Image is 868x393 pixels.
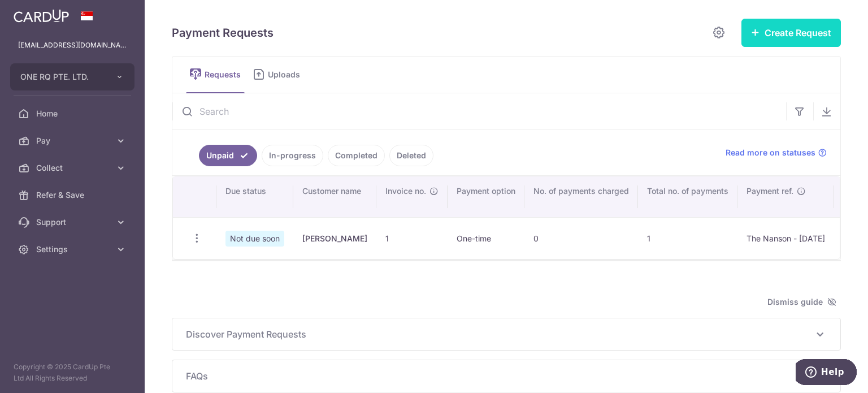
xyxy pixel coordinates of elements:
th: Payment option [448,176,524,217]
td: [PERSON_NAME] [293,217,376,259]
span: Not due soon [225,231,284,247]
th: Customer name [293,176,376,217]
span: Pay [36,135,111,146]
span: Uploads [268,69,308,80]
td: 1 [376,217,448,259]
a: Uploads [249,57,308,93]
a: Read more on statuses [726,147,827,158]
td: One-time [448,217,524,259]
span: Dismiss guide [767,295,836,309]
span: Collect [36,162,111,174]
button: Create Request [741,19,841,47]
p: FAQs [186,369,827,383]
span: Payment ref. [747,185,793,197]
button: ONE RQ PTE. LTD. [10,63,134,90]
span: Help [25,8,49,18]
td: The Nanson - [DATE] [737,217,834,259]
h5: Payment Requests [172,24,274,42]
p: [EMAIL_ADDRESS][DOMAIN_NAME] [18,40,127,51]
span: Home [36,108,111,119]
span: Settings [36,244,111,255]
th: Invoice no. [376,176,448,217]
a: Completed [328,145,385,166]
span: Invoice no. [385,185,426,197]
span: Discover Payment Requests [186,327,813,341]
input: Search [172,93,786,129]
span: Read more on statuses [726,147,815,158]
p: Discover Payment Requests [186,327,827,341]
span: Total no. of payments [647,185,728,197]
a: In-progress [262,145,323,166]
span: ONE RQ PTE. LTD. [20,71,104,83]
span: FAQs [186,369,813,383]
th: Due status [216,176,293,217]
span: Support [36,217,111,228]
th: Total no. of payments [638,176,737,217]
td: 0 [524,217,638,259]
span: Refer & Save [36,189,111,201]
th: Payment ref. [737,176,834,217]
span: Requests [205,69,245,80]
a: Requests [186,57,245,93]
a: Unpaid [199,145,257,166]
a: Deleted [389,145,433,166]
th: No. of payments charged [524,176,638,217]
span: Payment option [457,185,515,197]
span: No. of payments charged [533,185,629,197]
iframe: Opens a widget where you can find more information [796,359,857,387]
td: 1 [638,217,737,259]
img: CardUp [14,9,69,23]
